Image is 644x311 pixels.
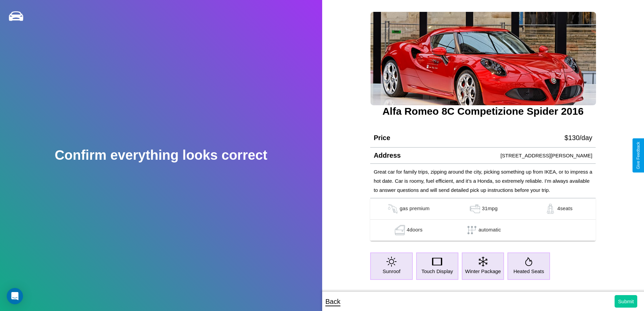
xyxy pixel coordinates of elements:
[55,148,267,163] h2: Confirm everything looks correct
[500,151,592,160] p: [STREET_ADDRESS][PERSON_NAME]
[383,267,401,276] p: Sunroof
[400,204,429,214] p: gas premium
[482,204,498,214] p: 31 mpg
[557,204,572,214] p: 4 seats
[7,288,23,304] div: Open Intercom Messenger
[422,267,453,276] p: Touch Display
[374,167,592,195] p: Great car for family trips, zipping around the city, picking something up from IKEA, or to impres...
[374,152,401,159] h4: Address
[393,225,407,235] img: gas
[407,225,423,235] p: 4 doors
[615,295,637,308] button: Submit
[386,204,400,214] img: gas
[465,267,501,276] p: Winter Package
[565,132,592,144] p: $ 130 /day
[479,225,501,235] p: automatic
[514,267,544,276] p: Heated Seats
[370,198,596,241] table: simple table
[544,204,557,214] img: gas
[326,295,340,308] p: Back
[374,134,390,142] h4: Price
[370,106,596,117] h3: Alfa Romeo 8C Competizione Spider 2016
[468,204,482,214] img: gas
[636,142,641,169] div: Give Feedback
